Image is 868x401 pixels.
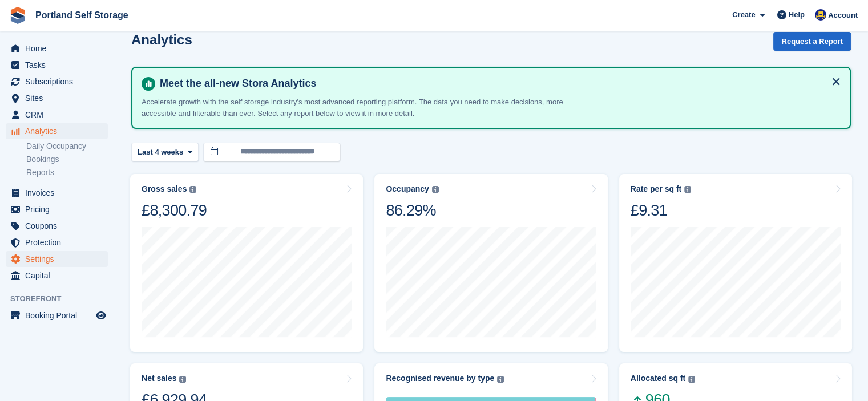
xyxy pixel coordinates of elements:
span: Coupons [25,218,94,234]
p: Accelerate growth with the self storage industry's most advanced reporting platform. The data you... [142,96,570,119]
span: Storefront [10,293,114,305]
div: Occupancy [386,184,429,194]
a: menu [6,90,108,106]
button: Last 4 weeks [131,143,199,161]
span: Booking Portal [25,307,94,323]
span: Protection [25,234,94,250]
span: Pricing [25,201,94,217]
a: Reports [26,167,108,178]
a: Daily Occupancy [26,141,108,152]
img: icon-info-grey-7440780725fd019a000dd9b08b2336e03edf1995a4989e88bcd33f0948082b44.svg [432,186,439,193]
span: Create [732,9,755,21]
img: stora-icon-8386f47178a22dfd0bd8f6a31ec36ba5ce8667c1dd55bd0f319d3a0aa187defe.svg [9,7,26,24]
a: menu [6,268,108,283]
a: Bookings [26,154,108,165]
a: menu [6,218,108,234]
a: menu [6,234,108,250]
div: Recognised revenue by type [386,374,494,383]
h2: Analytics [131,32,192,47]
img: icon-info-grey-7440780725fd019a000dd9b08b2336e03edf1995a4989e88bcd33f0948082b44.svg [189,186,196,193]
div: £9.31 [631,201,691,220]
a: menu [6,57,108,73]
a: menu [6,107,108,123]
span: Help [789,9,805,21]
a: menu [6,123,108,139]
a: Portland Self Storage [31,6,133,25]
span: Subscriptions [25,74,94,90]
a: menu [6,185,108,201]
img: icon-info-grey-7440780725fd019a000dd9b08b2336e03edf1995a4989e88bcd33f0948082b44.svg [684,186,691,193]
div: Allocated sq ft [631,374,685,383]
img: icon-info-grey-7440780725fd019a000dd9b08b2336e03edf1995a4989e88bcd33f0948082b44.svg [688,376,695,383]
div: Gross sales [142,184,187,194]
span: Tasks [25,57,94,73]
a: menu [6,251,108,267]
span: Capital [25,268,94,283]
a: menu [6,307,108,323]
div: £8,300.79 [142,201,207,220]
div: Net sales [142,374,176,383]
div: 86.29% [386,201,438,220]
span: Account [828,10,858,21]
span: Settings [25,251,94,267]
a: menu [6,201,108,217]
span: Analytics [25,123,94,139]
a: menu [6,74,108,90]
a: menu [6,40,108,56]
a: Preview store [94,309,108,322]
span: Home [25,40,94,56]
span: Last 4 weeks [138,147,183,158]
img: icon-info-grey-7440780725fd019a000dd9b08b2336e03edf1995a4989e88bcd33f0948082b44.svg [497,376,504,383]
button: Request a Report [773,32,851,51]
img: icon-info-grey-7440780725fd019a000dd9b08b2336e03edf1995a4989e88bcd33f0948082b44.svg [179,376,186,383]
span: Sites [25,90,94,106]
h4: Meet the all-new Stora Analytics [155,77,841,90]
img: MNA [815,9,826,21]
span: Invoices [25,185,94,201]
span: CRM [25,107,94,123]
div: Rate per sq ft [631,184,681,194]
